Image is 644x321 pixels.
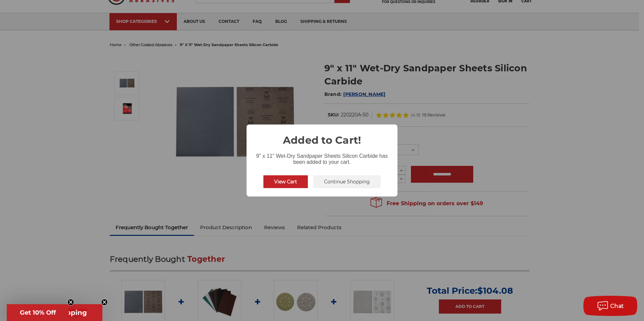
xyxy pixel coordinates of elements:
[67,299,74,306] button: Close teaser
[247,148,397,167] div: 9" x 11" Wet-Dry Sandpaper Sheets Silicon Carbide has been added to your cart.
[101,299,108,306] button: Close teaser
[583,296,637,316] button: Chat
[263,175,308,188] button: View Cart
[313,175,381,188] button: Continue Shopping
[247,124,397,148] h2: Added to Cart!
[610,303,624,309] span: Chat
[20,309,56,316] span: Get 10% Off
